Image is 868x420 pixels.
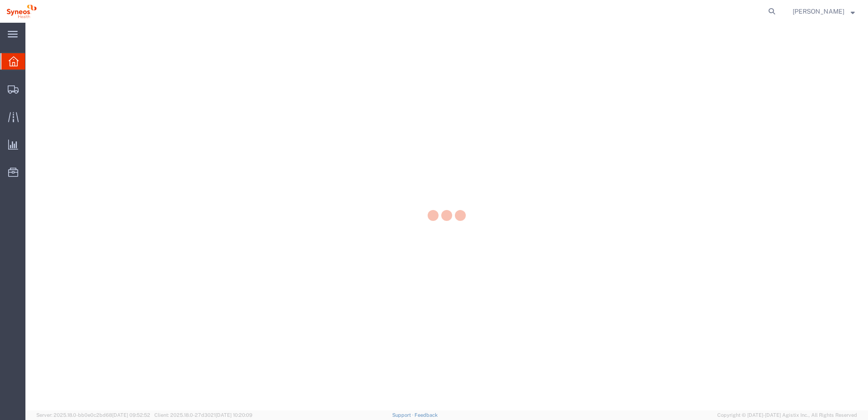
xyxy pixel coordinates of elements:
[112,412,150,418] span: [DATE] 09:52:52
[36,412,150,418] span: Server: 2025.18.0-bb0e0c2bd68
[717,411,857,419] span: Copyright © [DATE]-[DATE] Agistix Inc., All Rights Reserved
[414,412,438,418] a: Feedback
[216,412,252,418] span: [DATE] 10:20:09
[6,5,37,18] img: logo
[792,6,855,17] button: [PERSON_NAME]
[154,412,252,418] span: Client: 2025.18.0-27d3021
[793,6,844,16] span: Natan Tateishi
[392,412,415,418] a: Support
